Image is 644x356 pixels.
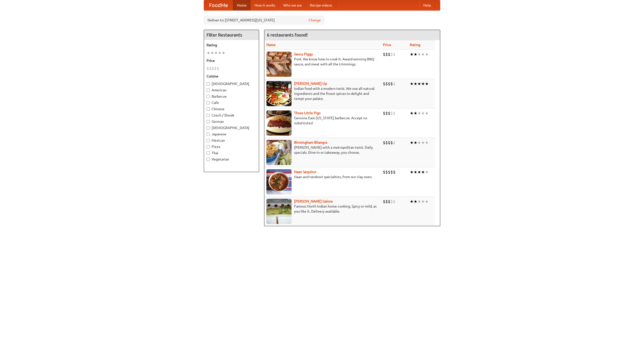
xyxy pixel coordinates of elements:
[266,140,292,165] img: bhangra.jpg
[294,111,320,115] a: Three Little Pigs
[207,101,210,104] input: Cafe
[207,145,210,148] input: Pizza
[266,52,292,77] img: saucy.jpg
[393,52,395,57] li: $
[417,52,421,57] li: ★
[385,81,388,87] li: $
[233,0,251,10] a: Home
[421,169,425,175] li: ★
[209,66,212,71] li: $
[425,81,429,87] li: ★
[294,199,333,203] a: [PERSON_NAME] Galore
[207,133,210,136] input: Japanese
[425,199,429,204] li: ★
[207,107,210,111] input: Chinese
[294,52,313,56] a: Saucy Piggy
[207,126,210,130] input: [DEMOGRAPHIC_DATA]
[383,110,385,116] li: $
[207,82,210,86] input: [DEMOGRAPHIC_DATA]
[383,43,391,47] a: Price
[266,145,379,155] p: [PERSON_NAME] with a metropolitan twist. Daily specials. Dine-in or takeaway, you choose.
[421,52,425,57] li: ★
[266,199,292,224] img: currygalore.jpg
[421,140,425,145] li: ★
[419,0,435,10] a: Help
[421,110,425,116] li: ★
[207,120,210,123] input: German
[266,110,292,136] img: littlepigs.jpg
[388,169,390,175] li: $
[388,199,390,204] li: $
[214,50,218,56] li: ★
[207,157,256,162] label: Vegetarian
[390,199,393,204] li: $
[294,82,327,86] a: [PERSON_NAME] Up
[207,139,210,142] input: Mexican
[207,132,256,137] label: Japanese
[207,43,256,48] h5: Rating
[410,140,414,145] li: ★
[214,66,217,71] li: $
[385,140,388,145] li: $
[414,81,417,87] li: ★
[267,32,308,37] ng-pluralize: 6 restaurants found!
[279,0,306,10] a: Who we are
[266,174,379,179] p: Naan and tandoori specialties, from our clay oven.
[410,81,414,87] li: ★
[266,115,379,126] p: Genuine East [US_STATE] barbecue. Accept no substitutes!
[410,110,414,116] li: ★
[410,169,414,175] li: ★
[207,50,210,56] li: ★
[309,18,321,23] a: Change
[266,169,292,194] img: naansequitur.jpg
[207,138,256,143] label: Mexican
[421,199,425,204] li: ★
[414,110,417,116] li: ★
[390,110,393,116] li: $
[385,199,388,204] li: $
[207,114,210,117] input: Czech / Slovak
[207,100,256,105] label: Cafe
[294,170,316,174] a: Naan Sequitur
[207,81,256,86] label: [DEMOGRAPHIC_DATA]
[383,81,385,87] li: $
[393,140,395,145] li: $
[390,81,393,87] li: $
[417,169,421,175] li: ★
[218,50,222,56] li: ★
[207,125,256,130] label: [DEMOGRAPHIC_DATA]
[217,66,219,71] li: $
[410,199,414,204] li: ★
[417,199,421,204] li: ★
[207,113,256,118] label: Czech / Slovak
[385,169,388,175] li: $
[207,144,256,149] label: Pizza
[421,81,425,87] li: ★
[390,169,393,175] li: $
[410,52,414,57] li: ★
[388,140,390,145] li: $
[207,74,256,79] h5: Cuisine
[212,66,214,71] li: $
[388,81,390,87] li: $
[383,52,385,57] li: $
[417,81,421,87] li: ★
[294,140,327,144] a: Birmingham Bhangra
[388,52,390,57] li: $
[390,140,393,145] li: $
[417,140,421,145] li: ★
[393,199,395,204] li: $
[207,158,210,161] input: Vegetarian
[383,140,385,145] li: $
[266,57,379,67] p: Pork. We know how to cook it. Award-winning BBQ sauce, and meat with all the trimmings.
[393,169,395,175] li: $
[207,89,210,92] input: American
[204,0,233,10] a: FoodMe
[207,150,256,155] label: Thai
